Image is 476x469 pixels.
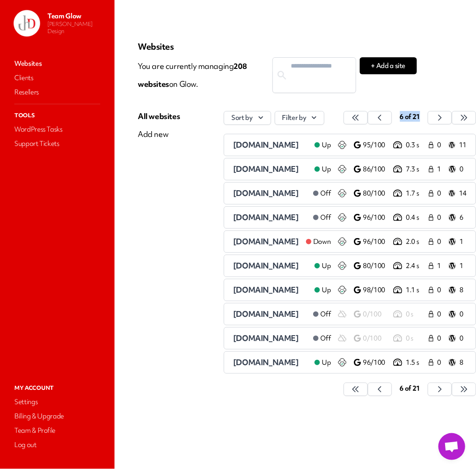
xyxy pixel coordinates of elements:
a: 14 [449,188,467,199]
a: 0 [427,140,445,150]
a: 8 [449,285,467,295]
span: 0 [437,237,444,247]
a: 86/100 7.3 s [354,164,427,175]
p: 95/100 [363,141,391,150]
a: Websites [13,57,102,70]
span: 0 [437,310,444,319]
span: s [166,79,169,89]
p: 80/100 [363,189,391,198]
a: 95/100 0.3 s [354,140,427,150]
p: 0.3 s [406,141,427,150]
p: 0 [459,310,467,319]
span: 0 [437,213,444,222]
a: [DOMAIN_NAME] [233,260,307,271]
span: [DOMAIN_NAME] [233,333,299,343]
span: 6 of 21 [400,112,421,121]
a: 0 [449,164,467,175]
p: 80/100 [363,261,391,271]
a: 0 [427,333,445,344]
a: Up [307,260,338,271]
p: 1 [459,261,467,271]
a: 98/100 1.1 s [354,285,427,295]
span: 0 [437,334,444,343]
span: Up [322,165,331,174]
span: 1 [437,261,444,271]
span: [DOMAIN_NAME] [233,140,299,150]
button: Filter by [275,111,325,125]
span: Up [322,141,331,150]
span: 0 [437,358,444,367]
a: [DOMAIN_NAME] [233,236,299,247]
span: 1 [437,165,444,174]
span: 0 [437,286,444,295]
p: 1.5 s [406,358,427,367]
a: [DOMAIN_NAME] [233,333,306,344]
span: [DOMAIN_NAME] [233,357,299,367]
span: [DOMAIN_NAME] [233,285,299,295]
a: 6 [449,212,467,223]
p: 0 s [406,310,427,319]
a: 1 [427,260,445,271]
p: 86/100 [363,165,391,174]
a: 1 [427,164,445,175]
a: Up [307,140,338,150]
a: 0 [427,236,445,247]
a: Billing & Upgrade [13,410,102,422]
p: Websites [138,41,417,52]
a: Clients [13,72,102,84]
p: You are currently managing on Glow. [138,57,272,93]
span: [DOMAIN_NAME] [233,212,299,222]
p: 8 [459,286,467,295]
a: Settings [13,396,102,408]
p: 98/100 [363,286,391,295]
a: 11 [449,140,467,150]
a: [DOMAIN_NAME] [233,212,306,223]
a: 0 [449,333,467,344]
span: [DOMAIN_NAME] [233,260,299,271]
a: Off [306,212,338,223]
a: Open chat [438,433,465,460]
a: [DOMAIN_NAME] [233,285,307,295]
span: 6 of 21 [400,384,421,393]
a: Resellers [13,86,102,98]
p: 1.7 s [406,189,427,198]
a: Down [299,236,338,247]
a: 0 [427,357,445,368]
span: Off [320,213,331,222]
p: 0 [459,334,467,343]
p: 96/100 [363,237,391,247]
a: [DOMAIN_NAME] [233,140,307,150]
a: Up [307,285,338,295]
a: Team & Profile [13,424,102,437]
a: 0 [449,309,467,320]
a: 0 [427,309,445,320]
span: Off [320,189,331,198]
span: [DOMAIN_NAME] [233,188,299,198]
a: Up [307,357,338,368]
p: 0/100 [363,334,391,343]
p: Tools [13,110,102,121]
p: [PERSON_NAME] Design [47,21,107,35]
p: 7.3 s [406,165,427,174]
a: 96/100 2.0 s [354,236,427,247]
span: [DOMAIN_NAME] [233,164,299,174]
a: Off [306,333,338,344]
a: [DOMAIN_NAME] [233,188,306,199]
a: Support Tickets [13,137,102,150]
a: 1 [449,236,467,247]
a: WordPress Tasks [13,123,102,136]
a: 8 [449,357,467,368]
p: 6 [459,213,467,222]
span: Off [320,334,331,343]
a: 96/100 1.5 s [354,357,427,368]
p: 96/100 [363,213,391,222]
a: Log out [13,439,102,451]
p: 1.1 s [406,286,427,295]
span: 0 [437,189,444,198]
p: My Account [13,382,102,394]
p: 2.0 s [406,237,427,247]
p: Team Glow [47,12,107,21]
